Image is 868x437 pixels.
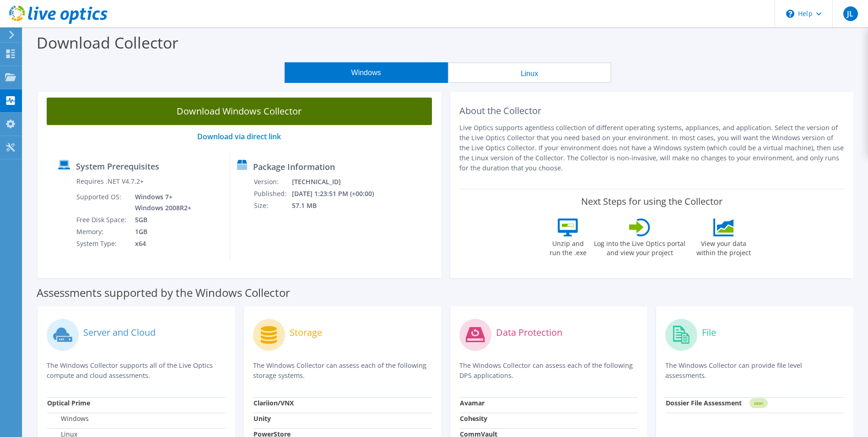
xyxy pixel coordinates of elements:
[253,361,432,381] p: The Windows Collector can assess each of the following storage systems.
[666,399,742,407] strong: Dossier File Assessment
[47,361,226,381] p: The Windows Collector supports all of the Live Optics compute and cloud assessments.
[593,236,686,257] label: Log into the Live Optics portal and view your project
[253,414,271,423] strong: Unity
[460,399,485,407] strong: Avamar
[253,399,294,407] strong: Clariion/VNX
[253,200,291,212] td: Size:
[128,226,193,238] td: 1GB
[459,123,845,173] p: Live Optics supports agentless collection of different operating systems, appliances, and applica...
[76,191,128,214] td: Supported OS:
[496,328,562,337] label: Data Protection
[702,328,716,337] label: File
[291,200,386,212] td: 57.1 MB
[253,162,335,171] label: Package Information
[37,32,178,53] label: Download Collector
[253,176,291,188] td: Version:
[76,214,128,226] td: Free Disk Space:
[754,401,763,406] tspan: NEW!
[128,238,193,250] td: x64
[76,177,144,186] label: Requires .NET V4.7.2+
[128,214,193,226] td: 5GB
[47,98,432,125] a: Download Windows Collector
[285,62,448,83] button: Windows
[786,10,794,18] svg: \n
[47,399,90,407] strong: Optical Prime
[253,188,291,200] td: Published:
[581,196,722,207] label: Next Steps for using the Collector
[76,238,128,250] td: System Type:
[459,105,845,116] h2: About the Collector
[37,288,290,297] label: Assessments supported by the Windows Collector
[47,414,89,423] label: Windows
[291,176,386,188] td: [TECHNICAL_ID]
[665,361,844,381] p: The Windows Collector can provide file level assessments.
[290,328,322,337] label: Storage
[76,162,159,171] label: System Prerequisites
[459,361,638,381] p: The Windows Collector can assess each of the following DPS applications.
[460,414,487,423] strong: Cohesity
[843,6,858,21] span: JL
[547,236,589,257] label: Unzip and run the .exe
[291,188,386,200] td: [DATE] 1:23:51 PM (+00:00)
[197,131,281,142] a: Download via direct link
[83,328,156,337] label: Server and Cloud
[690,236,756,257] label: View your data within the project
[448,62,611,83] button: Linux
[76,226,128,238] td: Memory:
[128,191,193,214] td: Windows 7+ Windows 2008R2+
